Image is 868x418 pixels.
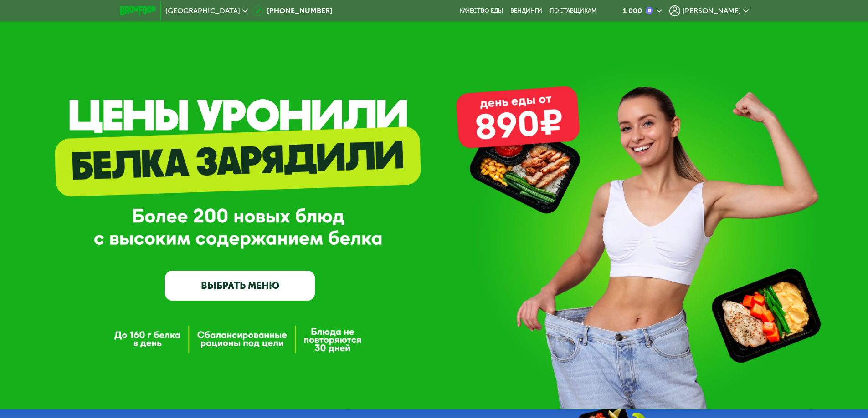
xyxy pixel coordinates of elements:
a: Качество еды [459,7,503,15]
div: 1 000 [623,7,642,15]
span: [PERSON_NAME] [683,7,741,15]
a: [PHONE_NUMBER] [252,5,332,16]
a: ВЫБРАТЬ МЕНЮ [165,271,315,301]
span: [GEOGRAPHIC_DATA] [165,7,240,15]
div: поставщикам [550,7,596,15]
a: Вендинги [510,7,542,15]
